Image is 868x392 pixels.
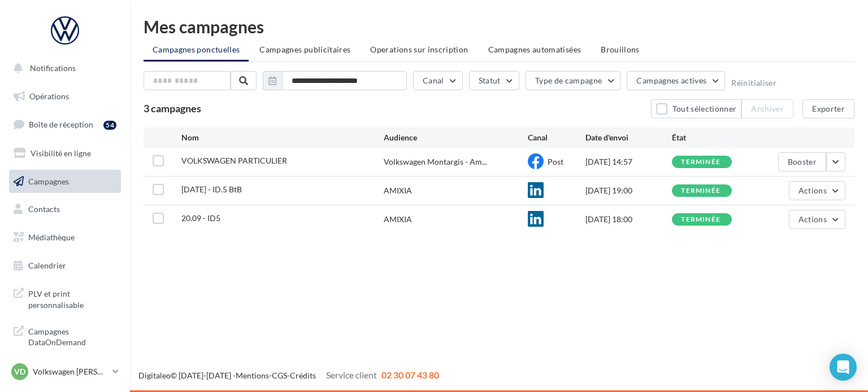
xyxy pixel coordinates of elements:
div: terminée [681,158,721,166]
a: Visibilité en ligne [7,142,123,165]
span: Boîte de réception [29,120,93,129]
div: 54 [103,121,116,130]
div: terminée [681,216,721,223]
div: AMIXIA [384,214,412,225]
span: Campagnes DataOnDemand [28,324,116,348]
button: Notifications [7,56,119,80]
span: 20.09 - ID5 [181,213,220,223]
div: [DATE] 14:57 [585,156,672,168]
button: Statut [469,71,519,90]
span: Médiathèque [28,232,75,242]
span: Opérations [29,91,69,101]
button: Type de campagne [526,71,621,90]
button: Actions [789,210,845,229]
a: Campagnes [7,170,123,193]
a: VD Volkswagen [PERSON_NAME] [9,361,121,382]
div: État [672,132,758,143]
span: Service client [326,369,377,380]
span: Contacts [28,204,60,214]
a: CGS [272,371,287,380]
div: Audience [384,132,528,143]
button: Canal [413,71,463,90]
button: Exporter [802,99,854,118]
div: [DATE] 19:00 [585,185,672,196]
button: Campagnes actives [627,71,725,90]
span: Notifications [30,63,76,73]
span: 3 campagnes [144,102,201,114]
a: Opérations [7,85,123,108]
div: Mes campagnes [144,18,854,35]
span: Actions [798,186,827,195]
span: 09/10/24 - ID.5 BtB [181,184,242,194]
span: Operations sur inscription [370,45,468,54]
span: 02 30 07 43 80 [381,369,439,380]
a: Boîte de réception54 [7,112,123,136]
div: AMIXIA [384,185,412,196]
span: Campagnes automatisées [488,45,581,54]
div: Open Intercom Messenger [830,354,857,381]
span: Calendrier [28,261,66,270]
span: VD [14,366,25,377]
div: Date d'envoi [585,132,672,143]
span: © [DATE]-[DATE] - - - [138,371,439,380]
span: Campagnes [28,176,69,186]
a: Digitaleo [138,371,171,380]
a: Campagnes DataOnDemand [7,319,123,353]
span: Campagnes actives [636,76,706,85]
a: Contacts [7,197,123,221]
p: Volkswagen [PERSON_NAME] [33,366,108,377]
span: PLV et print personnalisable [28,286,116,310]
button: Archiver [741,99,793,118]
button: Actions [789,181,845,200]
div: [DATE] 18:00 [585,214,672,225]
div: Nom [181,132,384,143]
span: Campagnes publicitaires [259,45,350,54]
a: Mentions [236,371,269,380]
span: Volkswagen Montargis - Am... [384,156,487,168]
button: Tout sélectionner [651,99,741,118]
button: Booster [778,152,826,171]
a: Médiathèque [7,226,123,249]
a: Calendrier [7,254,123,278]
span: Actions [798,214,827,224]
span: Post [548,157,563,166]
div: terminée [681,187,721,195]
span: VOLKSWAGEN PARTICULIER [181,156,287,165]
div: Canal [528,132,585,143]
a: Crédits [290,371,316,380]
span: Visibilité en ligne [31,148,91,158]
a: PLV et print personnalisable [7,281,123,315]
span: Brouillons [601,45,640,54]
button: Réinitialiser [731,78,776,87]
